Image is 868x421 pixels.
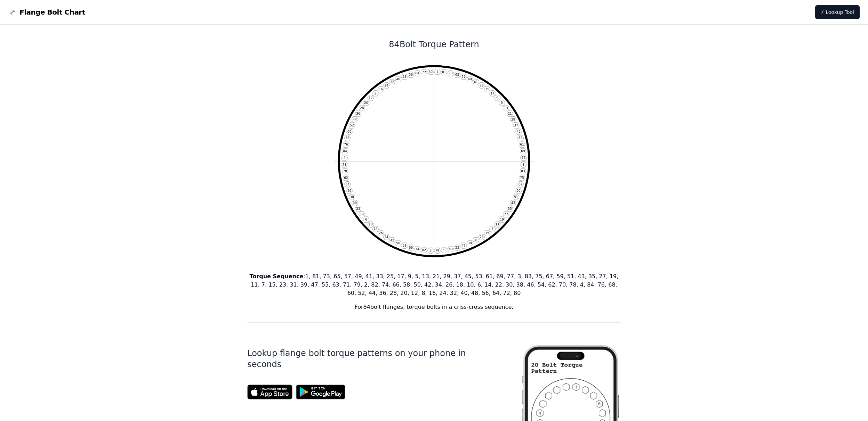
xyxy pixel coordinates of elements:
[360,213,364,216] text: 14
[379,231,383,235] text: 26
[422,248,426,252] text: 82
[436,70,439,74] text: 1
[8,8,17,16] img: Flange Bolt Chart Logo
[384,84,388,87] text: 24
[247,348,498,370] h1: Lookup flange bolt torque patterns on your phone in seconds
[247,272,621,297] p: : 1, 81, 73, 65, 57, 49, 41, 33, 25, 17, 9, 5, 13, 21, 29, 37, 45, 53, 61, 69, 77, 3, 83, 75, 67,...
[415,247,419,251] text: 74
[379,88,383,91] text: 16
[495,223,499,226] text: 11
[345,136,349,140] text: 68
[504,106,508,110] text: 13
[496,96,498,100] text: 9
[429,70,433,74] text: 80
[347,189,352,192] text: 46
[353,201,357,205] text: 30
[500,218,504,221] text: 19
[491,227,493,231] text: 7
[373,227,378,231] text: 18
[356,207,360,210] text: 22
[519,183,523,186] text: 67
[344,176,348,180] text: 62
[409,73,413,76] text: 56
[375,92,377,95] text: 8
[369,223,373,226] text: 10
[523,163,525,166] text: 3
[514,195,518,199] text: 51
[429,249,432,252] text: 2
[485,231,489,235] text: 15
[396,77,400,81] text: 40
[384,235,388,239] text: 34
[247,303,621,311] p: For 84 bolt flanges, torque bolts in a criss-cross sequence.
[350,124,354,127] text: 52
[356,112,360,115] text: 36
[402,244,407,247] text: 58
[468,241,472,245] text: 39
[442,71,446,74] text: 81
[442,248,446,252] text: 71
[508,112,512,115] text: 21
[516,189,521,192] text: 59
[519,136,523,140] text: 53
[501,101,503,105] text: 5
[350,195,354,199] text: 38
[461,75,466,79] text: 57
[347,130,352,133] text: 60
[344,143,348,146] text: 76
[344,156,346,159] text: 4
[343,163,347,166] text: 78
[8,7,85,17] a: Flange Bolt Chart LogoFlange Bolt Chart
[390,239,394,242] text: 42
[516,130,521,133] text: 45
[409,246,413,249] text: 66
[402,75,407,79] text: 48
[364,101,368,105] text: 20
[247,385,292,399] img: App Store badge for the Flange Bolt Chart app
[514,124,518,127] text: 37
[520,143,524,146] text: 61
[247,39,621,50] h1: 84 Bolt Torque Pattern
[345,183,349,186] text: 54
[19,7,85,17] span: Flange Bolt Chart
[521,170,525,173] text: 83
[815,5,860,19] a: ⚡ Lookup Tool
[504,213,508,216] text: 27
[511,201,515,205] text: 43
[474,239,478,242] text: 31
[474,80,478,84] text: 41
[369,96,373,100] text: 12
[396,241,400,245] text: 50
[461,244,466,247] text: 47
[435,249,440,252] text: 79
[480,235,484,239] text: 23
[521,149,525,153] text: 69
[490,92,495,95] text: 17
[511,118,515,121] text: 29
[520,176,524,180] text: 75
[365,218,367,221] text: 6
[360,106,364,110] text: 28
[390,80,394,84] text: 32
[455,246,459,249] text: 55
[343,149,347,153] text: 84
[468,77,472,81] text: 49
[353,118,357,121] text: 44
[485,88,489,91] text: 25
[455,73,459,76] text: 65
[508,207,512,210] text: 35
[480,84,484,87] text: 33
[449,247,453,251] text: 63
[449,72,453,75] text: 73
[292,381,349,403] img: Get it on Google Play
[343,170,347,173] text: 70
[415,72,419,75] text: 64
[250,273,304,280] b: Torque Sequence
[522,156,526,159] text: 77
[422,71,426,74] text: 72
